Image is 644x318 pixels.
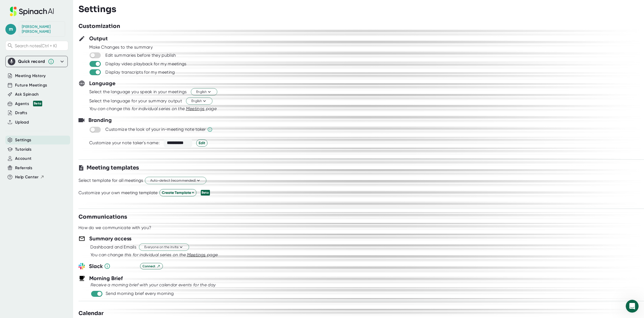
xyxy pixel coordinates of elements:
[140,263,163,269] button: Connect
[15,165,32,171] button: Referrals
[15,101,42,107] button: Agents Beta
[89,262,136,270] h3: Slack
[15,146,31,153] button: Tutorials
[18,59,45,64] div: Quick record
[15,174,44,180] button: Help Center
[150,178,201,183] span: Auto-detect (recommended)
[90,244,136,250] div: Dashboard and Emails
[5,24,16,35] span: m
[78,309,103,317] h3: Calendar
[15,43,57,48] span: Search notes (Ctrl + K)
[78,190,158,196] div: Customize your own meeting template
[89,89,187,95] div: Select the language you speak in your meetings
[89,106,217,111] i: You can change this for individual series on the page
[15,82,47,88] button: Future Meetings
[89,45,644,50] div: Make Changes to the summary
[89,234,131,243] h3: Summary access
[88,116,112,124] h3: Branding
[33,101,42,106] div: Beta
[142,264,160,269] span: Connect
[15,174,39,180] span: Help Center
[78,213,127,221] h3: Communications
[89,98,182,104] div: Select the language for your summary output
[78,178,143,183] div: Select template for all meetings
[144,245,184,250] span: Everyone on the invite
[15,156,31,162] button: Account
[191,88,217,96] button: English
[626,300,639,313] iframe: Intercom live chat
[89,274,123,282] h3: Morning Brief
[187,252,206,258] button: Meetings
[145,177,206,184] button: Auto-detect (recommended)
[78,225,151,230] div: How do we communicate with you?
[105,70,175,75] div: Display transcripts for my meeting
[15,73,46,79] button: Meeting History
[139,244,189,251] button: Everyone on the invite
[186,97,212,105] button: English
[15,119,29,125] button: Upload
[186,106,205,111] span: Meetings
[105,127,206,132] div: Customize the look of your in-meeting note taker
[199,140,205,146] span: Edit
[90,252,218,257] i: You can change this for individual series on the page
[159,189,196,196] button: Create Template +
[162,190,194,196] span: Create Template +
[8,56,65,67] div: Quick record
[89,140,160,146] div: Customize your note taker's name:
[196,89,212,95] span: English
[191,99,207,104] span: English
[89,79,116,87] h3: Language
[15,91,39,97] button: Ask Spinach
[78,22,120,30] h3: Customization
[201,190,210,196] div: Beta
[91,282,216,287] i: Receive a morning brief with your calendar events for the day
[106,291,174,296] div: Send morning brief every morning
[15,137,31,143] button: Settings
[196,139,207,147] button: Edit
[89,34,108,42] h3: Output
[105,61,186,67] div: Display video playback for my meetings
[78,4,116,14] h3: Settings
[15,101,42,107] div: Agents
[15,110,27,116] button: Drafts
[105,53,176,58] div: Edit summaries before they publish
[187,252,206,257] span: Meetings
[87,164,139,172] h3: Meeting templates
[186,106,205,112] button: Meetings
[22,24,62,34] div: Matt Carr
